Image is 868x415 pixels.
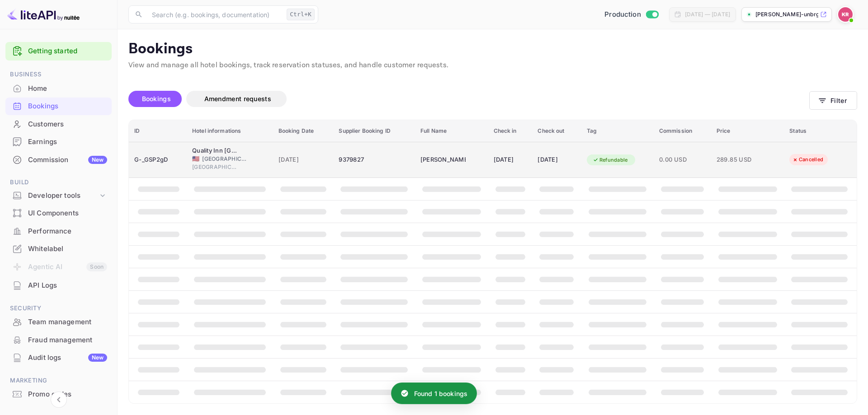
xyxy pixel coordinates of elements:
input: Search (e.g. bookings, documentation) [146,5,283,23]
th: Commission [654,120,711,142]
div: New [88,354,107,362]
div: Audit logs [28,353,107,363]
div: Promo codes [28,389,107,400]
a: Fraud management [5,331,112,348]
th: Status [784,120,857,142]
div: Developer tools [28,191,98,201]
span: [DATE] [278,155,328,165]
a: Promo codes [5,386,112,402]
div: Refundable [587,154,634,166]
div: API Logs [28,280,107,291]
div: Quality Inn Memphis Northeast near I-40 [192,146,237,155]
div: account-settings tabs [128,91,809,107]
span: Marketing [5,376,112,386]
div: API Logs [5,277,112,294]
div: UI Components [5,205,112,222]
a: Earnings [5,133,112,150]
div: Home [5,80,112,98]
div: Developer tools [5,188,112,204]
th: Check out [532,120,581,142]
th: Tag [581,120,654,142]
div: Fraud management [5,331,112,349]
p: Found 1 bookings [414,389,467,398]
span: Business [5,70,112,79]
div: Whitelabel [5,240,112,258]
a: Performance [5,223,112,239]
a: Audit logsNew [5,349,112,366]
div: Bookings [28,101,107,112]
a: Whitelabel [5,240,112,257]
a: UI Components [5,205,112,221]
a: Team management [5,313,112,330]
span: 0.00 USD [659,155,706,165]
div: Home [28,84,107,94]
div: Earnings [5,133,112,151]
button: Filter [809,91,857,110]
div: Customers [5,116,112,133]
span: Production [604,9,641,20]
div: Customers [28,119,107,130]
div: UI Components [28,208,107,219]
div: Performance [5,223,112,240]
img: LiteAPI logo [7,7,80,22]
span: [GEOGRAPHIC_DATA] [192,163,237,171]
a: Customers [5,116,112,132]
p: Bookings [128,40,857,58]
div: G-_GSP2gD [134,153,181,167]
a: Bookings [5,98,112,114]
span: Bookings [142,95,171,103]
span: 289.85 USD [717,155,762,165]
th: Full Name [415,120,488,142]
table: booking table [129,120,857,404]
div: Promo codes [5,386,112,403]
th: ID [129,120,187,142]
div: Team management [5,313,112,331]
a: Getting started [28,46,107,56]
div: Ctrl+K [287,9,315,20]
p: View and manage all hotel bookings, track reservation statuses, and handle customer requests. [128,60,857,71]
p: [PERSON_NAME]-unbrg.[PERSON_NAME]... [755,10,818,19]
div: CommissionNew [5,151,112,169]
div: 9379827 [339,153,410,167]
span: Security [5,303,112,313]
span: United States of America [192,156,199,162]
th: Check in [488,120,533,142]
th: Booking Date [273,120,334,142]
div: Performance [28,226,107,237]
a: API Logs [5,277,112,294]
th: Hotel informations [187,120,273,142]
span: Build [5,177,112,187]
div: Audit logsNew [5,349,112,367]
div: Cancelled [786,154,829,165]
img: Kobus Roux [838,7,853,22]
a: CommissionNew [5,151,112,168]
span: [GEOGRAPHIC_DATA] [202,155,247,163]
div: Bookings [5,98,112,115]
div: Earnings [28,137,107,147]
div: [DATE] — [DATE] [685,10,730,19]
th: Price [711,120,784,142]
div: New [88,156,107,164]
div: Switch to Sandbox mode [601,9,662,20]
div: Fraud management [28,335,107,345]
button: Collapse navigation [51,392,67,408]
div: Team management [28,317,107,327]
div: Getting started [5,42,112,61]
span: Amendment requests [204,95,271,103]
div: Kameren Brown [420,153,466,167]
div: Commission [28,155,107,165]
div: [DATE] [494,153,527,167]
a: Home [5,80,112,97]
div: Whitelabel [28,244,107,254]
div: [DATE] [538,153,576,167]
th: Supplier Booking ID [333,120,415,142]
